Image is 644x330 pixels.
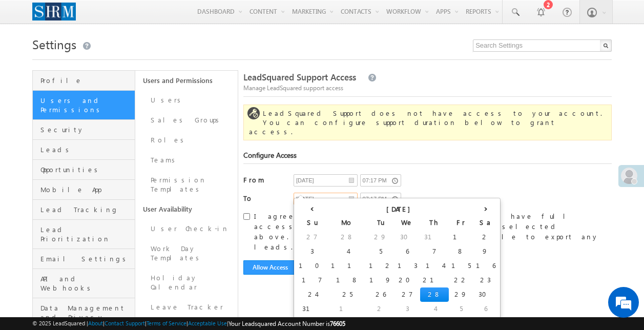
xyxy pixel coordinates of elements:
[33,91,135,120] a: Users and Permissions
[135,199,238,219] a: User Availability
[296,244,328,259] td: 3
[243,82,612,93] div: Manage LeadSquared support access
[449,230,473,244] td: 1
[420,259,449,273] td: 14
[296,216,328,230] th: Su
[366,259,395,273] td: 12
[328,273,366,287] td: 18
[40,125,132,134] span: Security
[33,269,135,298] a: API and Webhooks
[135,110,238,130] a: Sales Groups
[40,205,132,214] span: Lead Tracking
[420,244,449,259] td: 7
[40,225,132,243] span: Lead Prioritization
[420,287,449,302] td: 28
[296,302,328,316] td: 31
[449,244,473,259] td: 8
[32,3,76,20] img: Custom Logo
[449,259,473,273] td: 15
[32,36,76,52] span: Settings
[395,244,420,259] td: 6
[135,170,238,199] a: Permission Templates
[366,302,395,316] td: 2
[228,320,345,327] span: Your Leadsquared Account Number is
[473,244,498,259] td: 9
[473,216,498,230] th: Sa
[243,151,612,164] div: Configure Access
[243,213,250,220] input: I agree that LeadSquared support team will have full access to my account between the time select...
[40,145,132,154] span: Leads
[88,320,103,326] a: About
[366,287,395,302] td: 26
[40,165,132,174] span: Opportunities
[33,71,135,91] a: Profile
[33,180,135,200] a: Mobile App
[135,239,238,268] a: Work Day Templates
[420,230,449,244] td: 31
[296,273,328,287] td: 17
[328,244,366,259] td: 4
[254,211,600,253] span: I agree that LeadSquared support team will have full access to my account between the time select...
[366,230,395,244] td: 29
[395,287,420,302] td: 27
[328,216,366,230] th: Mo
[395,216,420,230] th: We
[32,319,345,328] span: © 2025 LeadSquared | | | | |
[33,220,135,249] a: Lead Prioritization
[249,109,602,136] span: LeadSquared Support does not have access to your account. You can configure support duration belo...
[135,219,238,239] a: User Check-in
[328,230,366,244] td: 28
[330,320,345,327] span: 76605
[33,140,135,160] a: Leads
[296,287,328,302] td: 24
[33,120,135,140] a: Security
[135,130,238,150] a: Roles
[40,185,132,194] span: Mobile App
[135,150,238,170] a: Teams
[473,230,498,244] td: 2
[395,302,420,316] td: 3
[473,39,612,52] input: Search Settings
[395,259,420,273] td: 13
[296,259,328,273] td: 10
[420,216,449,230] th: Th
[105,320,145,326] a: Contact Support
[449,287,473,302] td: 29
[296,200,328,216] th: ‹
[473,259,498,273] td: 16
[243,71,356,83] span: LeadSquared Support Access
[473,302,498,316] td: 6
[366,273,395,287] td: 19
[328,200,473,216] th: [DATE]
[473,287,498,302] td: 30
[40,254,132,263] span: Email Settings
[420,302,449,316] td: 4
[328,302,366,316] td: 1
[473,273,498,287] td: 23
[395,273,420,287] td: 20
[296,230,328,244] td: 27
[449,302,473,316] td: 5
[40,96,132,114] span: Users and Permissions
[135,90,238,110] a: Users
[243,260,297,275] button: Allow Access
[243,175,284,184] label: From
[33,200,135,220] a: Lead Tracking
[449,216,473,230] th: Fr
[188,320,227,326] a: Acceptable Use
[147,320,186,326] a: Terms of Service
[366,216,395,230] th: Tu
[473,200,498,216] th: ›
[40,274,132,293] span: API and Webhooks
[40,76,132,85] span: Profile
[366,244,395,259] td: 5
[449,273,473,287] td: 22
[328,259,366,273] td: 11
[33,160,135,180] a: Opportunities
[33,249,135,269] a: Email Settings
[33,298,135,327] a: Data Management and Privacy
[395,230,420,244] td: 30
[40,303,132,322] span: Data Management and Privacy
[420,273,449,287] td: 21
[135,297,238,317] a: Leave Tracker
